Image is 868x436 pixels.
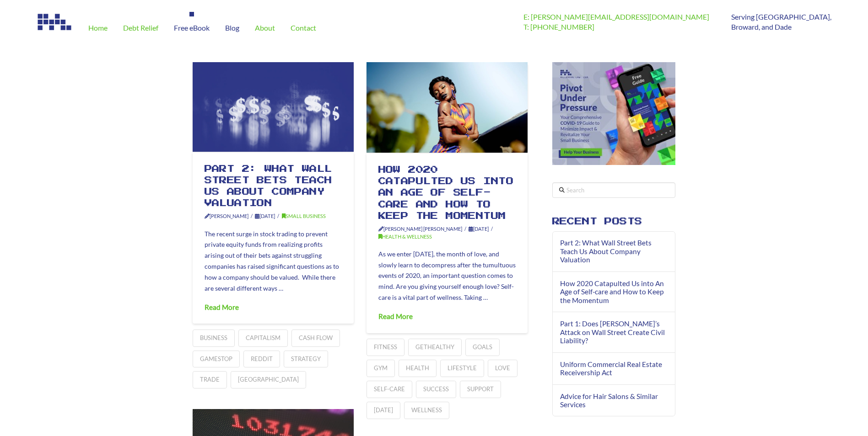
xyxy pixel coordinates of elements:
[81,12,115,44] a: Home
[247,12,283,44] a: About
[88,24,108,32] span: Home
[255,24,275,32] span: About
[378,225,469,233] span: [PERSON_NAME] [PERSON_NAME]
[291,24,316,32] span: Contact
[367,402,400,419] a: [DATE]
[283,12,324,44] a: Contact
[408,339,462,356] a: gethealthy
[174,24,210,32] span: Free eBook
[560,392,668,409] a: Advice for Hair Salons & Similar Services
[367,360,395,377] a: gym
[284,351,328,368] a: strategy
[378,312,413,322] a: Read More
[488,360,518,377] a: love
[367,339,404,356] a: fitness
[440,360,484,377] a: lifestyle
[469,226,489,232] time: [DATE]
[552,182,675,198] input: Search
[225,24,239,32] span: Blog
[378,249,516,303] p: As we enter [DATE], the month of love, and slowly learn to decompress after the tumultuous events...
[560,319,668,345] a: Part 1: Does [PERSON_NAME]’s Attack on Wall Street Create Civil Liability?
[378,234,432,239] a: Health & Wellness
[731,12,831,32] p: Serving [GEOGRAPHIC_DATA], Broward, and Dade
[282,213,326,219] a: Small Business
[523,12,709,21] a: E: [PERSON_NAME][EMAIL_ADDRESS][DOMAIN_NAME]
[231,371,306,388] a: [GEOGRAPHIC_DATA]
[552,216,675,227] h4: Recent Posts
[460,381,501,398] a: support
[416,381,456,398] a: success
[238,330,288,347] a: capitalism
[205,229,342,294] p: The recent surge in stock trading to prevent private equity funds from realizing profits arising ...
[560,239,668,264] a: Part 2: What Wall Street Bets Teach Us About Company Valuation
[367,381,412,398] a: self-care
[205,213,255,220] span: [PERSON_NAME]
[205,165,332,207] a: Part 2: What Wall Street Bets Teach Us About Company Valuation
[37,12,73,32] img: Image
[193,351,240,368] a: gamestop
[193,371,227,388] a: trade
[166,12,217,44] a: Free eBook
[378,166,513,220] a: How 2020 Catapulted Us into An Age of Self-care and How to Keep the Momentum
[465,339,500,356] a: goals
[291,330,340,347] a: cash flow
[193,62,354,152] a: Permalink to: "Part 2: What Wall Street Bets Teach Us About Company Valuation"
[404,402,449,419] a: wellness
[205,303,239,313] a: Read More
[523,22,594,31] a: T: [PHONE_NUMBER]
[115,12,166,44] a: Debt Relief
[367,62,528,153] a: Permalink to: "How 2020 Catapulted Us into An Age of Self-care and How to Keep the Momentum"
[123,24,158,32] span: Debt Relief
[560,360,668,377] a: Uniform Commercial Real Estate Receivership Act
[399,360,437,377] a: health
[243,351,280,368] a: reddit
[560,279,668,305] a: How 2020 Catapulted Us into An Age of Self-care and How to Keep the Momentum
[193,330,235,347] a: business
[255,213,275,219] time: [DATE]
[217,12,247,44] a: Blog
